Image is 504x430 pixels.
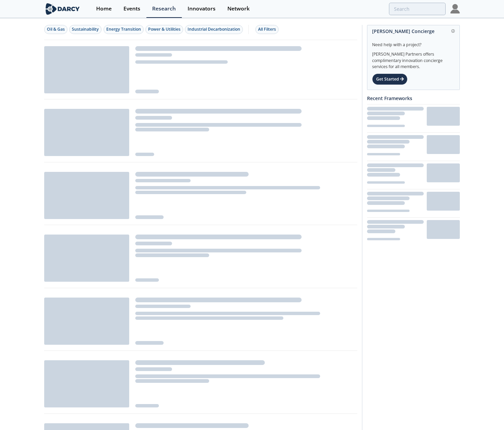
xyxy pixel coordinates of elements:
button: Energy Transition [104,25,144,34]
div: All Filters [258,26,276,32]
div: Research [152,6,176,11]
img: information.svg [451,29,455,33]
div: [PERSON_NAME] Partners offers complimentary innovation concierge services for all members. [372,48,455,70]
button: Industrial Decarbonization [185,25,243,34]
div: Power & Utilities [148,26,180,32]
button: Oil & Gas [44,25,67,34]
div: Events [123,6,140,11]
div: Innovators [188,6,216,11]
div: Industrial Decarbonization [188,26,240,32]
button: Power & Utilities [145,25,183,34]
iframe: chat widget [476,403,497,423]
div: Get Started [372,73,408,85]
div: Network [227,6,250,11]
button: All Filters [255,25,279,34]
div: Home [96,6,112,11]
img: logo-wide.svg [44,3,81,15]
div: Energy Transition [106,26,141,32]
div: Recent Frameworks [367,92,460,104]
input: Advanced Search [389,3,446,15]
div: [PERSON_NAME] Concierge [372,25,455,37]
div: Oil & Gas [47,26,65,32]
img: Profile [450,4,460,13]
div: Need help with a project? [372,37,455,48]
button: Sustainability [69,25,102,34]
div: Sustainability [72,26,99,32]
